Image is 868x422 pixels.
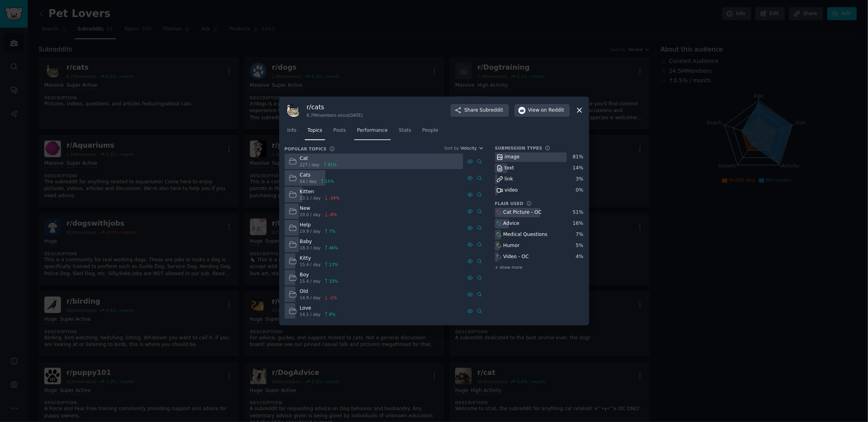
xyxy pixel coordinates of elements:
[444,145,460,151] div: Sort by
[333,127,346,134] span: Posts
[300,155,337,162] div: Cat
[300,222,336,229] div: Help
[505,154,520,161] div: image
[300,179,317,184] span: 54 / day
[576,176,583,183] div: 3 %
[495,201,524,206] h3: Flair Used
[573,154,583,161] div: 81 %
[300,212,321,217] span: 20.0 / day
[514,104,570,117] button: Viewon Reddit
[576,187,583,194] div: 0 %
[300,295,321,300] span: 14.9 / day
[576,231,583,238] div: 7 %
[464,107,503,114] span: Share
[329,195,340,201] span: -34 %
[300,312,321,317] span: 14.1 / day
[307,112,363,118] div: 8.7M members since [DATE]
[285,124,299,141] a: Info
[329,312,336,317] span: 8 %
[480,107,503,114] span: Subreddit
[300,188,340,196] div: Kitten
[300,195,321,201] span: 23.1 / day
[307,103,363,111] h3: r/ cats
[300,278,321,284] span: 15.4 / day
[357,127,388,134] span: Performance
[300,238,338,245] div: Baby
[300,272,338,279] div: Boy
[287,127,297,134] span: Info
[329,212,337,217] span: -8 %
[503,209,542,216] div: Cat Picture - OC
[399,127,411,134] span: Stats
[300,262,321,267] span: 15.4 / day
[300,172,334,179] div: Cats
[300,162,320,167] span: 227 / day
[300,255,338,262] div: Kitty
[503,242,520,249] div: Humor
[505,176,513,183] div: link
[576,253,583,260] div: 4 %
[503,220,520,227] div: Advice
[285,102,301,119] img: cats
[331,124,349,141] a: Posts
[495,264,523,270] span: + show more
[329,295,337,300] span: -1 %
[300,288,337,295] div: Old
[329,228,336,234] span: 7 %
[305,124,325,141] a: Topics
[354,124,391,141] a: Performance
[422,127,439,134] span: People
[396,124,414,141] a: Stats
[461,145,477,151] span: Velocity
[576,242,583,249] div: 5 %
[573,165,583,172] div: 14 %
[420,124,441,141] a: People
[450,104,509,117] button: ShareSubreddit
[285,146,327,152] h3: Popular Topics
[300,228,321,234] span: 19.9 / day
[503,253,529,260] div: Video - OC
[528,107,564,114] span: View
[541,107,564,114] span: on Reddit
[461,145,484,151] button: Velocity
[300,245,321,251] span: 18.3 / day
[325,179,334,184] span: 15 %
[505,165,514,172] div: text
[329,262,338,267] span: 13 %
[329,278,338,284] span: 33 %
[329,245,338,251] span: 46 %
[505,187,518,194] div: video
[300,205,337,212] div: New
[308,127,322,134] span: Topics
[503,231,548,238] div: Medical Questions
[495,145,543,151] h3: Submission Types
[328,162,337,167] span: 91 %
[573,220,583,227] div: 16 %
[300,305,336,312] div: Love
[573,209,583,216] div: 51 %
